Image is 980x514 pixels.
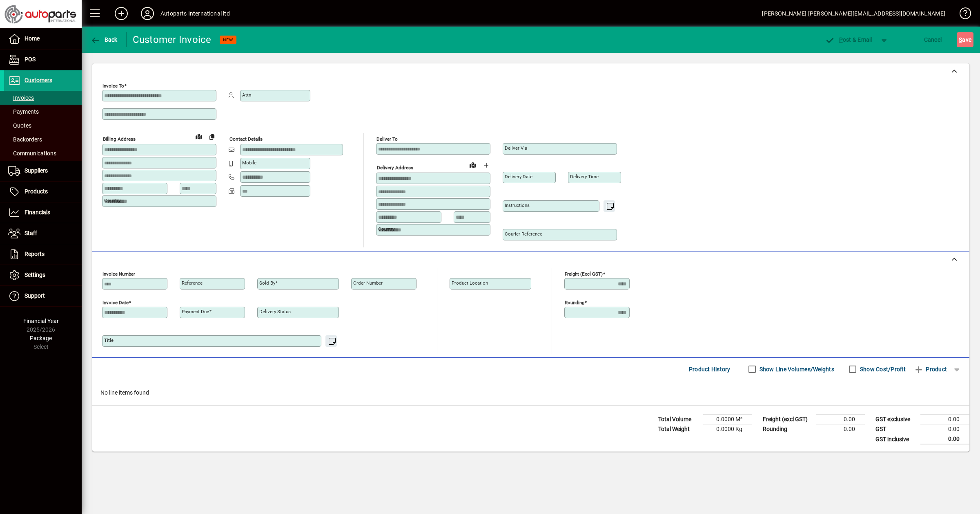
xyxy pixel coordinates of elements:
mat-label: Reference [182,280,203,286]
mat-label: Invoice number [102,271,135,277]
button: Post & Email [821,32,876,47]
span: P [839,36,843,43]
td: 0.00 [920,424,969,434]
mat-label: Instructions [505,202,530,208]
mat-label: Country [104,198,120,203]
mat-label: Delivery time [570,174,599,180]
span: Suppliers [24,167,48,174]
mat-label: Sold by [259,280,275,286]
a: Home [4,29,82,49]
a: Suppliers [4,161,82,181]
a: Settings [4,265,82,285]
a: View on map [192,130,205,143]
span: Products [24,188,48,195]
span: ave [959,33,971,46]
a: View on map [466,158,479,171]
mat-label: Product location [452,280,488,286]
td: 0.00 [816,424,865,434]
mat-label: Title [104,337,114,343]
td: GST exclusive [871,415,920,424]
span: Customers [24,77,52,83]
div: [PERSON_NAME] [PERSON_NAME][EMAIL_ADDRESS][DOMAIN_NAME] [762,7,945,20]
td: 0.0000 Kg [703,424,752,434]
td: 0.00 [816,415,865,424]
a: Staff [4,223,82,244]
span: Payments [8,108,39,115]
span: Quotes [8,122,31,129]
span: Communications [8,150,56,157]
mat-label: Rounding [565,300,584,305]
a: POS [4,49,82,70]
td: Total Weight [654,424,703,434]
span: Reports [24,251,45,257]
button: Copy to Delivery address [205,130,218,143]
mat-label: Delivery date [505,174,532,180]
a: Payments [4,105,82,119]
span: Home [24,35,40,42]
td: GST inclusive [871,434,920,444]
span: POS [24,56,36,63]
td: Total Volume [654,415,703,424]
span: Financial Year [23,318,59,324]
mat-label: Invoice To [102,83,124,89]
mat-label: Order number [353,280,383,286]
a: Backorders [4,132,82,146]
span: Product History [689,363,731,376]
button: Add [108,6,134,21]
td: 0.00 [920,434,969,444]
button: Product History [686,362,734,377]
app-page-header-button: Back [82,32,127,47]
button: Save [957,32,973,47]
a: Quotes [4,119,82,132]
span: Staff [24,230,37,236]
mat-label: Invoice date [102,300,129,305]
a: Reports [4,244,82,265]
td: GST [871,424,920,434]
a: Support [4,286,82,306]
span: Financials [24,209,50,215]
button: Profile [134,6,160,21]
mat-label: Mobile [242,160,256,166]
td: Rounding [759,424,816,434]
a: Products [4,182,82,202]
td: 0.0000 M³ [703,415,752,424]
mat-label: Courier Reference [505,231,542,237]
span: Backorders [8,136,42,143]
td: 0.00 [920,415,969,424]
span: Support [24,292,45,299]
mat-label: Deliver To [376,136,398,142]
mat-label: Attn [242,92,251,98]
label: Show Line Volumes/Weights [758,365,834,373]
mat-label: Freight (excl GST) [565,271,603,277]
span: Back [90,36,118,43]
button: Choose address [479,159,492,172]
span: Product [914,363,947,376]
span: Package [30,335,52,341]
a: Knowledge Base [953,2,970,28]
span: NEW [223,37,233,43]
span: Invoices [8,94,34,101]
span: Settings [24,272,45,278]
mat-label: Payment due [182,309,209,314]
span: ost & Email [825,36,872,43]
mat-label: Country [378,226,394,232]
a: Communications [4,146,82,160]
mat-label: Deliver via [505,145,527,151]
label: Show Cost/Profit [858,365,906,373]
a: Invoices [4,91,82,105]
a: Financials [4,202,82,223]
div: Customer Invoice [133,33,212,46]
td: Freight (excl GST) [759,415,816,424]
div: Autoparts International ltd [160,7,230,20]
div: No line items found [92,380,969,405]
button: Product [910,362,951,377]
button: Back [88,32,120,47]
mat-label: Delivery status [259,309,291,314]
span: S [959,36,962,43]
